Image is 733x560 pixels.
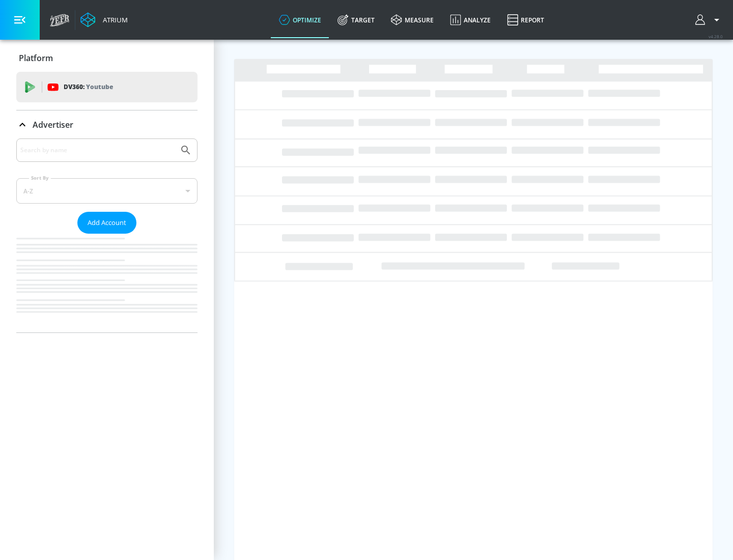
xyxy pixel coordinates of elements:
div: Advertiser [16,138,198,332]
a: optimize [271,2,329,38]
div: Advertiser [16,110,198,139]
nav: list of Advertiser [16,234,198,332]
button: Add Account [77,212,136,234]
label: Sort By [29,175,51,181]
p: Advertiser [33,119,73,130]
p: Youtube [86,81,113,92]
p: Platform [19,52,53,64]
a: Atrium [80,12,128,27]
div: DV360: Youtube [16,72,198,102]
span: Add Account [88,217,126,229]
a: Analyze [442,2,499,38]
input: Search by name [20,144,175,157]
div: A-Z [16,178,198,204]
a: Target [329,2,383,38]
a: measure [383,2,442,38]
span: v 4.28.0 [709,34,723,39]
div: Platform [16,44,198,72]
div: Atrium [99,15,128,24]
p: DV360: [64,81,113,93]
a: Report [499,2,552,38]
